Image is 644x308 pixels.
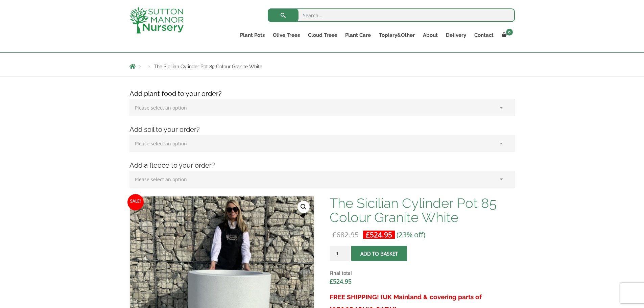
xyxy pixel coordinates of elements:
a: View full-screen image gallery [297,201,310,213]
button: Add to basket [351,246,407,261]
a: Plant Care [341,30,375,40]
a: Plant Pots [236,30,269,40]
h4: Add a fleece to your order? [124,160,520,171]
span: Sale! [127,194,144,210]
span: (23% off) [397,230,425,239]
span: The Sicilian Cylinder Pot 85 Colour Granite White [154,64,262,69]
a: Delivery [442,30,470,40]
nav: Breadcrumbs [129,64,515,69]
dt: Final total [330,269,515,277]
bdi: 524.95 [330,277,352,285]
a: Cloud Trees [304,30,341,40]
img: logo [129,7,184,33]
h4: Add plant food to your order? [124,89,520,99]
a: Olive Trees [269,30,304,40]
span: £ [366,230,370,239]
a: 0 [498,30,515,40]
h1: The Sicilian Cylinder Pot 85 Colour Granite White [330,196,515,224]
bdi: 524.95 [366,230,392,239]
bdi: 682.95 [332,230,359,239]
span: 0 [506,29,513,35]
span: £ [332,230,336,239]
a: Contact [470,30,498,40]
h4: Add soil to your order? [124,124,520,135]
input: Search... [268,8,515,22]
a: About [419,30,442,40]
a: Topiary&Other [375,30,419,40]
span: £ [330,277,333,285]
input: Product quantity [330,246,350,261]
